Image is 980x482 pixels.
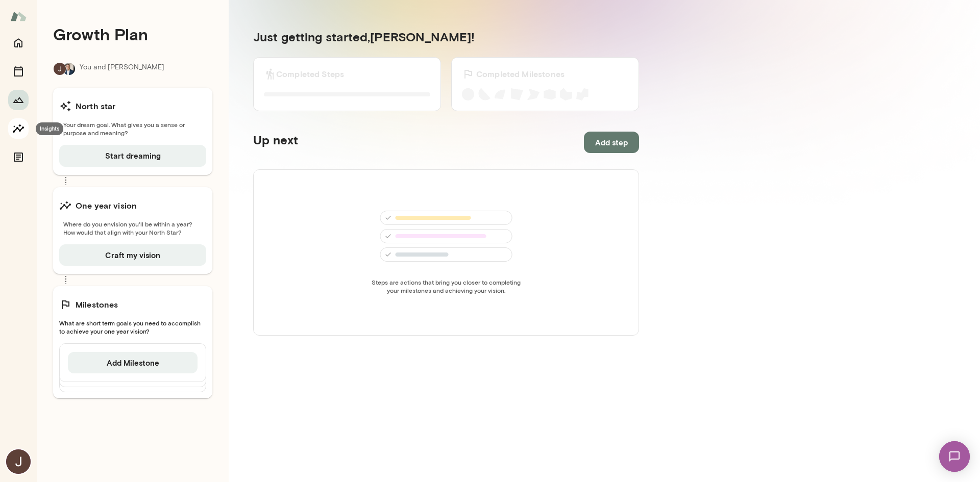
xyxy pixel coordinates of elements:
button: Home [8,33,29,53]
img: Mento [10,7,27,26]
button: Sessions [8,61,29,82]
div: Insights [36,122,63,135]
h6: Milestones [76,298,118,311]
div: Add Milestone [59,343,206,382]
h4: Growth Plan [53,24,212,44]
button: Start dreaming [59,145,206,166]
span: Steps are actions that bring you closer to completing your milestones and achieving your vision. [369,278,524,294]
h6: North star [76,100,116,112]
button: Craft my vision [59,244,206,266]
h6: Completed Steps [276,68,344,80]
span: What are short term goals you need to accomplish to achieve your one year vision? [59,319,206,335]
img: Mark Zschocke [63,63,75,75]
button: Documents [8,147,29,167]
p: You and [PERSON_NAME] [80,62,164,75]
button: Insights [8,118,29,139]
img: Jarrod Ross [6,449,31,474]
img: Jarrod Ross [54,63,66,75]
h6: Completed Milestones [476,68,565,80]
span: Where do you envision you'll be within a year? How would that align with your North Star? [59,220,206,236]
h6: One year vision [76,199,137,212]
button: Add step [584,132,639,153]
button: Growth Plan [8,90,29,110]
span: Your dream goal. What gives you a sense or purpose and meaning? [59,120,206,137]
h5: Just getting started, [PERSON_NAME] ! [253,29,639,45]
button: Add Milestone [68,352,198,373]
h5: Up next [253,132,298,153]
